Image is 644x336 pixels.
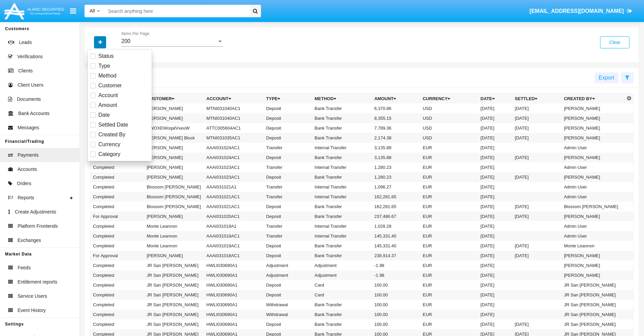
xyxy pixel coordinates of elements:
[263,221,312,231] td: Transfer
[478,113,512,123] td: [DATE]
[478,192,512,202] td: [DATE]
[420,94,478,104] th: Currency
[420,241,478,251] td: EUR
[420,221,478,231] td: EUR
[312,162,372,172] td: Internal Transfer
[263,162,312,172] td: Transfer
[372,94,420,104] th: Amount
[204,251,264,261] td: AAAI031018AC1
[144,261,204,270] td: JR San [PERSON_NAME]
[420,211,478,221] td: EUR
[204,280,264,290] td: HWLI030690A1
[478,241,512,251] td: [DATE]
[561,221,625,231] td: Admin User
[372,251,420,261] td: 238,914.37
[420,202,478,211] td: EUR
[478,319,512,329] td: [DATE]
[420,172,478,182] td: EUR
[420,280,478,290] td: EUR
[90,270,144,280] td: Completed
[372,241,420,251] td: 145,331.40
[90,251,144,261] td: For Approval
[90,172,144,182] td: Completed
[312,143,372,153] td: Internal Transfer
[204,94,264,104] th: Account
[263,113,312,123] td: Deposit
[3,1,65,21] img: Logo image
[529,8,624,14] span: [EMAIL_ADDRESS][DOMAIN_NAME]
[263,172,312,182] td: Deposit
[263,182,312,192] td: Transfer
[144,270,204,280] td: JR San [PERSON_NAME]
[204,104,264,113] td: MTNI031040AC1
[420,192,478,202] td: EUR
[144,280,204,290] td: JR San [PERSON_NAME]
[561,280,625,290] td: JR San [PERSON_NAME]
[312,290,372,300] td: Card
[420,104,478,113] td: USD
[19,39,32,46] span: Leads
[204,221,264,231] td: AAAI031019A1
[372,123,420,133] td: 7,789.36
[90,192,144,202] td: Completed
[204,113,264,123] td: MTNI031040AC1
[204,192,264,202] td: AAAI031021AC1
[204,290,264,300] td: HWLI030690A1
[98,140,120,149] span: Currency
[263,192,312,202] td: Transfer
[90,241,144,251] td: Completed
[204,182,264,192] td: AAAI031021A1
[372,202,420,211] td: 162,281.65
[18,223,58,230] span: Platform Frontends
[312,192,372,202] td: Internal Transfer
[478,133,512,143] td: [DATE]
[512,251,561,261] td: [DATE]
[263,241,312,251] td: Deposit
[478,123,512,133] td: [DATE]
[561,300,625,310] td: JR San [PERSON_NAME]
[312,231,372,241] td: Internal Transfer
[512,319,561,329] td: [DATE]
[372,162,420,172] td: 1,280.23
[121,38,130,44] span: 200
[312,133,372,143] td: Bank Transfer
[420,123,478,133] td: USD
[512,104,561,113] td: [DATE]
[478,221,512,231] td: [DATE]
[420,231,478,241] td: EUR
[98,101,117,109] span: Amount
[312,202,372,211] td: Bank Transfer
[372,192,420,202] td: 162,281.65
[144,221,204,231] td: Monte Leannon
[263,310,312,319] td: Withdrawal
[90,310,144,319] td: Completed
[420,270,478,280] td: EUR
[312,300,372,310] td: Bank Transfer
[561,211,625,221] td: [PERSON_NAME]
[599,75,614,81] span: Export
[204,300,264,310] td: HWLI030690A1
[144,153,204,162] td: [PERSON_NAME]
[561,310,625,319] td: JR San [PERSON_NAME]
[420,261,478,270] td: EUR
[372,310,420,319] td: 100.00
[561,172,625,182] td: [PERSON_NAME]
[263,133,312,143] td: Deposit
[85,7,105,15] a: All
[144,251,204,261] td: [PERSON_NAME]
[372,270,420,280] td: -1.98
[561,94,625,104] th: Created By
[478,104,512,113] td: [DATE]
[17,53,43,60] span: Verifications
[144,192,204,202] td: Blossom [PERSON_NAME]
[595,72,618,83] button: Export
[263,300,312,310] td: Withdrawal
[420,182,478,192] td: EUR
[512,133,561,143] td: [DATE]
[204,133,264,143] td: MTNI031035AC1
[204,270,264,280] td: HWLI030690A1
[312,172,372,182] td: Bank Transfer
[98,72,116,80] span: Method
[204,261,264,270] td: HWLI030690A1
[18,278,57,286] span: Entitlement reports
